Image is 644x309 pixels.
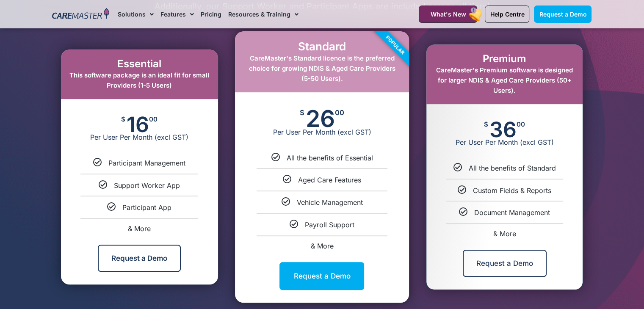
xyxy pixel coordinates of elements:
span: 36 [489,121,517,138]
span: & More [310,242,333,250]
a: Request a Demo [98,245,181,272]
a: Help Centre [485,6,529,23]
span: Document Management [474,208,550,217]
span: $ [484,121,488,127]
img: CareMaster Logo [52,8,109,21]
span: Per User Per Month (excl GST) [61,133,218,141]
a: Request a Demo [463,250,547,277]
a: Request a Demo [279,262,364,290]
span: All the benefits of Standard [469,164,556,172]
span: 00 [517,121,525,127]
span: $ [121,116,125,122]
span: Custom Fields & Reports [473,186,551,195]
span: $ [300,109,304,116]
span: 16 [127,116,149,133]
span: CareMaster's Standard licence is the preferred choice for growing NDIS & Aged Care Providers (5-5... [249,54,395,83]
span: This software package is an ideal fit for small Providers (1-5 Users) [69,71,209,89]
h2: Standard [243,40,401,53]
span: What's New [430,11,466,18]
span: CareMaster's Premium software is designed for larger NDIS & Aged Care Providers (50+ Users). [436,66,573,94]
h2: Premium [435,53,574,65]
span: Participant Management [108,159,185,167]
span: Per User Per Month (excl GST) [235,128,409,136]
span: & More [493,229,516,238]
span: Payroll Support [305,221,354,229]
span: All the benefits of Essential [286,154,373,162]
span: Participant App [122,203,171,212]
span: Request a Demo [539,11,586,18]
span: Vehicle Management [296,198,362,207]
a: What's New [419,6,477,23]
span: Per User Per Month (excl GST) [426,138,583,146]
span: 26 [306,109,335,128]
h2: Essential [69,58,210,70]
a: Request a Demo [534,6,591,23]
span: Help Centre [490,11,524,18]
span: Support Worker App [114,181,180,190]
span: Aged Care Features [298,176,361,184]
span: 00 [149,116,158,122]
span: & More [128,224,151,233]
span: 00 [335,109,344,116]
